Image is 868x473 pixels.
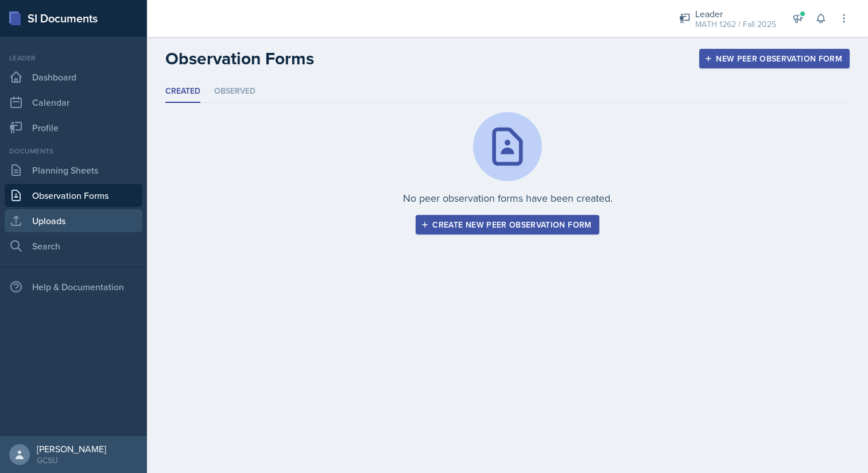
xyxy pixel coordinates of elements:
[165,80,200,103] li: Created
[37,443,106,455] div: [PERSON_NAME]
[5,66,142,89] a: Dashboard
[37,455,106,466] div: GCSU
[5,275,142,298] div: Help & Documentation
[416,215,599,234] button: Create new peer observation form
[5,209,142,232] a: Uploads
[423,220,591,229] div: Create new peer observation form
[5,159,142,182] a: Planning Sheets
[5,146,142,156] div: Documents
[695,18,776,30] div: MATH 1262 / Fall 2025
[403,190,613,206] p: No peer observation forms have been created.
[5,53,142,63] div: Leader
[699,49,850,68] button: New Peer Observation Form
[5,91,142,114] a: Calendar
[5,116,142,139] a: Profile
[695,7,776,21] div: Leader
[5,234,142,257] a: Search
[5,184,142,207] a: Observation Forms
[214,80,255,103] li: Observed
[707,54,842,63] div: New Peer Observation Form
[165,48,314,69] h2: Observation Forms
